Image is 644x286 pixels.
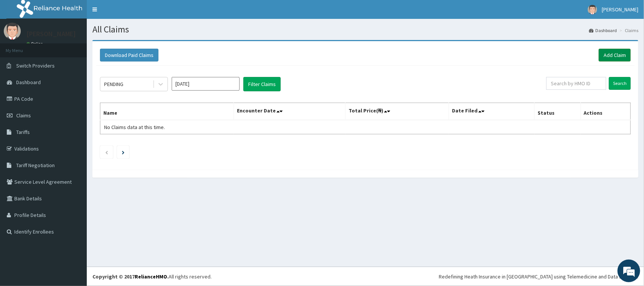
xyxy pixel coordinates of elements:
a: Add Claim [599,49,631,62]
a: Dashboard [589,27,617,34]
a: Previous page [105,149,108,155]
button: Download Paid Claims [100,49,158,62]
img: User Image [4,23,21,40]
th: Status [535,103,581,120]
p: [PERSON_NAME] [26,31,76,37]
th: Actions [581,103,630,120]
span: Tariffs [16,129,30,135]
img: User Image [588,5,597,14]
th: Date Filed [449,103,535,120]
h1: All Claims [92,25,638,34]
span: Tariff Negotiation [16,162,55,169]
li: Claims [618,27,638,34]
div: Redefining Heath Insurance in [GEOGRAPHIC_DATA] using Telemedicine and Data Science! [439,273,638,280]
th: Total Price(₦) [346,103,449,120]
a: Online [26,41,45,46]
span: Dashboard [16,79,41,86]
a: RelianceHMO [135,273,167,280]
span: No Claims data at this time. [104,124,165,131]
span: Claims [16,112,31,119]
strong: Copyright © 2017 . [92,273,169,280]
input: Select Month and Year [172,77,240,91]
span: [PERSON_NAME] [602,6,638,13]
button: Filter Claims [243,77,281,91]
a: Next page [122,149,124,155]
div: PENDING [104,80,123,88]
input: Search by HMO ID [546,77,606,90]
span: Switch Providers [16,62,55,69]
footer: All rights reserved. [87,267,644,286]
th: Encounter Date [234,103,346,120]
th: Name [100,103,234,120]
input: Search [609,77,631,90]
